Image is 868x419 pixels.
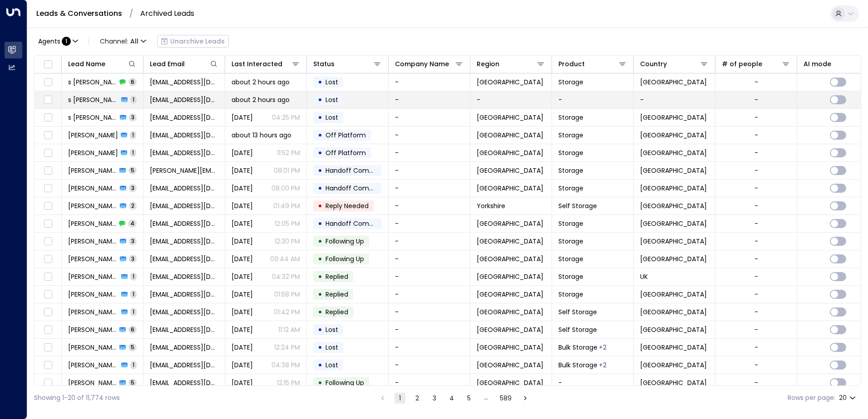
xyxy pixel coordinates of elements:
span: Channel: [96,35,150,48]
span: Jul 22, 2025 [232,272,253,281]
span: Maryjane221@outlook.com [150,343,218,352]
span: tayl70@aol.com [150,131,218,140]
label: Rows per page: [788,393,835,403]
button: Go to page 2 [412,393,423,404]
p: 11:52 PM [277,148,300,157]
span: Maryjane221@outlook.com [150,254,218,263]
span: United Kingdom [640,148,707,157]
div: • [318,304,322,320]
div: 20 [839,391,858,404]
span: 3 [129,255,137,263]
span: Storage [558,131,583,140]
span: Mary Jane [68,254,117,263]
span: Storage [558,272,583,281]
span: s Middleton [68,113,117,122]
p: 04:38 PM [271,361,300,370]
span: Maryjane221@outlook.com [150,272,218,281]
div: • [318,322,322,337]
span: 1 [62,37,71,46]
div: # of people [722,58,790,69]
td: - [552,91,634,108]
span: Aug 07, 2025 [232,237,253,246]
td: - [389,109,470,126]
span: Yesterday [232,148,253,157]
div: - [755,237,758,246]
div: - [755,148,758,157]
span: Bulk Storage [558,361,597,370]
div: • [318,357,322,373]
span: Off Platform [325,148,366,157]
span: Birmingham [477,272,543,281]
span: Toggle select row [42,183,54,194]
span: United Kingdom [640,113,707,122]
td: - [389,339,470,356]
div: # of people [722,58,762,69]
div: • [318,216,322,231]
div: Status [313,58,335,69]
span: Toggle select row [42,112,54,123]
span: Lost [325,113,338,122]
span: 1 [130,96,137,103]
span: Following Up [325,237,364,246]
div: • [318,127,322,143]
span: Yesterday [232,219,253,228]
span: stumiddleton44@gmail.com [150,95,218,104]
span: United Kingdom [640,378,707,387]
span: 3 [129,184,137,192]
span: Replied [325,307,348,317]
p: 04:32 PM [272,272,300,281]
p: 12:24 PM [274,343,300,352]
span: Birmingham [477,78,543,87]
span: 1 [130,131,136,139]
span: Yesterday [232,184,253,193]
div: : [38,37,71,46]
div: - [755,307,758,317]
div: - [755,290,758,299]
span: Replied [325,272,348,281]
td: - [389,73,470,91]
span: 6 [128,78,137,86]
span: Toggle select row [42,289,54,300]
span: 5 [128,379,137,386]
span: Mary Jane [68,378,117,387]
span: Toggle select row [42,342,54,353]
div: • [318,92,322,107]
span: Sophia Chauhan [68,219,116,228]
span: Replied [325,290,348,299]
span: 2 [129,202,137,209]
span: 5 [128,343,137,351]
span: Maryjane221@outlook.com [150,361,218,370]
span: Toggle select row [42,147,54,159]
span: Lost [325,95,338,104]
span: Maryjane221@outlook.com [150,378,218,387]
div: • [318,180,322,196]
td: - [470,91,552,108]
span: Deana Fealy [68,166,117,175]
span: 3 [129,113,137,121]
div: Lead Email [150,58,185,69]
div: - [755,343,758,352]
div: - [755,254,758,263]
div: - [755,78,758,87]
p: 04:25 PM [272,113,300,122]
span: Birmingham [477,290,543,299]
span: Maryjane221@outlook.com [150,307,218,317]
span: Self Storage [558,325,597,334]
span: United Kingdom [640,307,707,317]
span: Birmingham [477,148,543,157]
span: United Kingdom [640,131,707,140]
div: Product [558,58,627,69]
span: Toggle select row [42,130,54,141]
div: - [755,131,758,140]
div: • [318,145,322,161]
span: Handoff Completed [325,219,390,228]
span: Mary Jane [68,290,118,299]
span: Birmingham [477,361,543,370]
span: Off Platform [325,131,366,140]
span: United Kingdom [640,219,707,228]
div: - [755,95,758,104]
p: 11:12 AM [278,325,300,334]
div: - [755,325,758,334]
div: Last Interacted [232,58,282,69]
span: Storage [558,290,583,299]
